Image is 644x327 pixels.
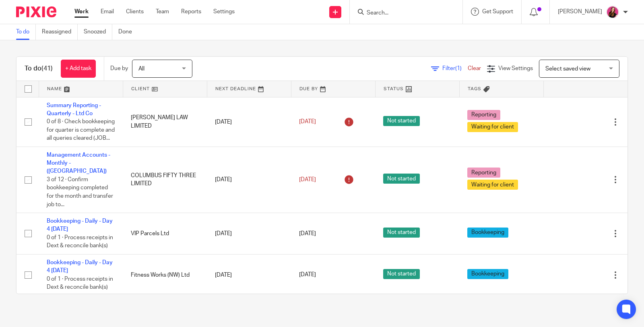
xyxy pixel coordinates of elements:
span: Not started [383,116,420,126]
span: Bookkeeping [467,228,508,238]
a: Work [74,8,89,16]
span: [DATE] [299,272,316,278]
span: Not started [383,269,420,279]
input: Search [366,10,438,17]
a: Summary Reporting - Quarterly - Ltd Co [47,103,101,116]
a: + Add task [61,60,96,78]
a: Management Accounts - Monthly - ([GEOGRAPHIC_DATA]) [47,152,110,174]
td: [DATE] [207,254,291,296]
a: Email [101,8,114,16]
span: [DATE] [299,119,316,124]
a: Reassigned [42,24,78,40]
span: View Settings [498,66,533,71]
img: Pixie [16,6,56,17]
span: Bookkeeping [467,269,508,279]
span: Waiting for client [467,122,518,132]
a: Clients [126,8,144,16]
td: COLUMBUS FIFTY THREE LIMITED [123,147,207,213]
span: 0 of 1 · Process receipts in Dext & reconcile bank(s) [47,235,113,249]
span: (1) [455,66,462,71]
img: 21.png [606,6,619,19]
a: Clear [468,66,481,71]
span: Not started [383,174,420,184]
span: [DATE] [299,231,316,236]
span: Filter [442,66,468,71]
span: Get Support [482,9,513,14]
a: Bookkeeping - Daily - Day 4 [DATE] [47,260,113,273]
span: Reporting [467,110,500,120]
span: Not started [383,228,420,238]
span: All [138,66,144,72]
span: Tags [468,87,481,91]
a: Settings [213,8,235,16]
h1: To do [25,64,53,73]
a: Team [156,8,169,16]
td: [DATE] [207,97,291,147]
td: VIP Parcels Ltd [123,213,207,255]
td: [DATE] [207,147,291,213]
a: Snoozed [84,24,112,40]
span: 0 of 1 · Process receipts in Dext & reconcile bank(s) [47,276,113,290]
span: Waiting for client [467,180,518,190]
span: Reporting [467,168,500,178]
td: [DATE] [207,213,291,255]
a: Done [118,24,138,40]
span: Select saved view [545,66,590,72]
a: To do [16,24,36,40]
span: [DATE] [299,177,316,182]
p: [PERSON_NAME] [558,8,602,16]
span: (41) [41,65,53,72]
a: Reports [181,8,201,16]
a: Bookkeeping - Daily - Day 4 [DATE] [47,218,113,232]
p: Due by [110,64,128,72]
td: Fitness Works (NW) Ltd [123,254,207,296]
span: 0 of 8 · Check bookkeeping for quarter is complete and all queries cleared (JOB... [47,119,115,141]
span: 3 of 12 · Confirm bookkeeping completed for the month and transfer job to... [47,177,113,207]
td: [PERSON_NAME] LAW LIMITED [123,97,207,147]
